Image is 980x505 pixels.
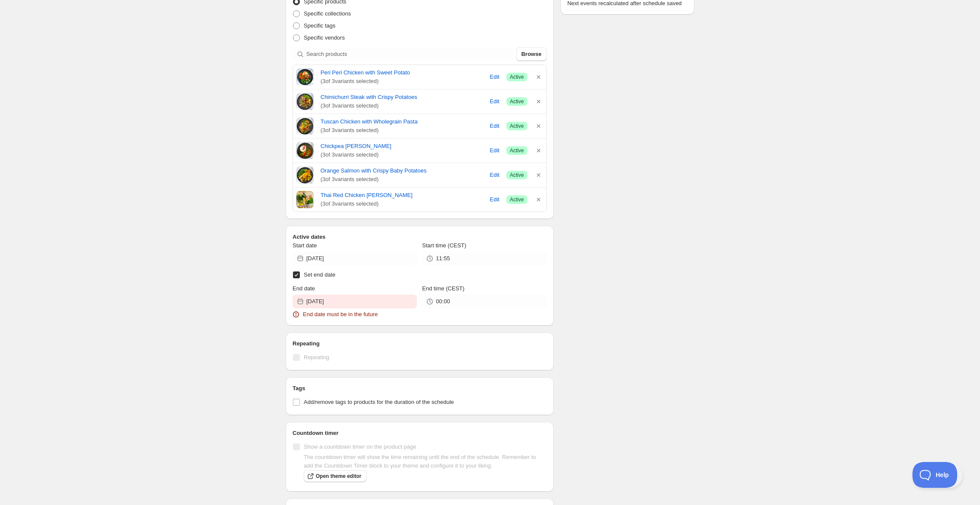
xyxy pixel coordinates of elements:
a: Peri Peri Chicken with Sweet Potato [321,68,483,77]
button: Edit [485,70,505,84]
span: Active [510,172,524,179]
span: Add/remove tags to products for the duration of the schedule [304,399,454,405]
span: ( 3 of 3 variants selected) [321,175,483,184]
img: Thai Red Chicken Curry - [296,191,314,208]
h2: Active dates [293,233,547,241]
span: Active [510,98,524,105]
span: End date [293,285,315,292]
span: Open theme editor [316,473,361,480]
a: Chimichurri Steak with Crispy Potatoes [321,93,483,102]
span: End date must be in the future [303,310,378,319]
span: Set end date [304,271,336,278]
a: Open theme editor [304,470,367,482]
span: Show a countdown timer on the product page [304,443,416,450]
h2: Tags [293,384,547,393]
span: Edit [490,97,499,106]
a: Thai Red Chicken [PERSON_NAME] [321,191,483,200]
button: Edit [485,144,505,157]
span: ( 3 of 3 variants selected) [321,200,483,208]
a: Chickpea [PERSON_NAME] [321,142,483,151]
span: Start date [293,242,317,249]
span: Edit [490,195,499,204]
h2: Repeating [293,339,547,348]
a: Tuscan Chicken with Wholegrain Pasta [321,117,483,126]
button: Edit [485,168,505,182]
button: Edit [485,193,505,206]
span: Specific collections [304,10,351,17]
span: Repeating [304,354,329,360]
span: Edit [490,122,499,130]
span: Active [510,74,524,80]
button: Browse [516,47,547,61]
span: Edit [490,146,499,155]
span: Edit [490,73,499,81]
span: Specific tags [304,22,336,29]
span: Active [510,123,524,129]
span: End time (CEST) [422,285,464,292]
iframe: Toggle Customer Support [912,462,963,488]
span: Specific vendors [304,34,345,41]
input: Search products [306,47,515,61]
span: ( 3 of 3 variants selected) [321,151,483,159]
p: The countdown timer will show the time remaining until the end of the schedule. Remember to add t... [304,453,547,470]
a: Orange Salmon with Crispy Baby Potatoes [321,166,483,175]
span: Start time (CEST) [422,242,466,249]
h2: Countdown timer [293,429,547,437]
span: Active [510,147,524,154]
span: Active [510,196,524,203]
span: Edit [490,171,499,179]
span: ( 3 of 3 variants selected) [321,102,483,110]
span: ( 3 of 3 variants selected) [321,126,483,135]
span: ( 3 of 3 variants selected) [321,77,483,86]
span: Browse [521,50,542,59]
button: Edit [485,119,505,133]
button: Edit [485,95,505,108]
